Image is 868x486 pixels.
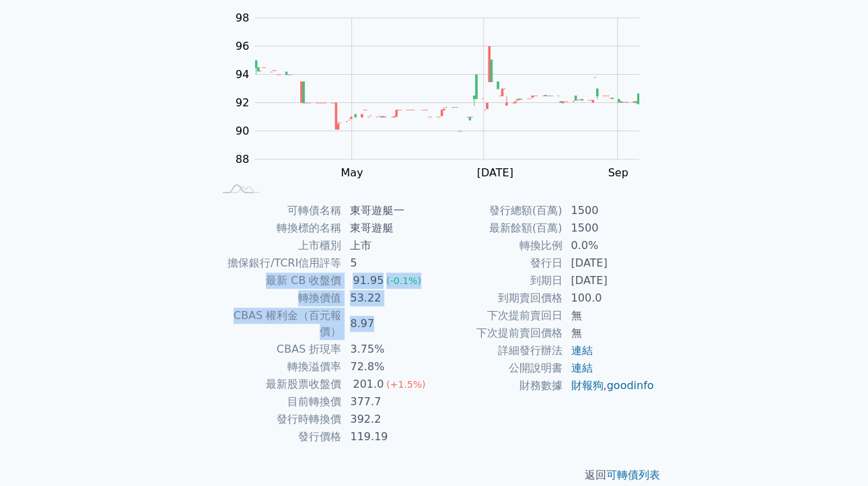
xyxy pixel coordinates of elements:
[563,237,655,254] td: 0.0%
[342,358,434,376] td: 72.8%
[350,376,386,392] div: 201.0
[342,202,434,219] td: 東哥遊艇一
[342,254,434,272] td: 5
[213,358,342,376] td: 轉換溢價率
[213,202,342,219] td: 可轉債名稱
[434,377,563,394] td: 財務數據
[213,254,342,272] td: 擔保銀行/TCRI信用評等
[563,307,655,324] td: 無
[434,237,563,254] td: 轉換比例
[434,219,563,237] td: 最新餘額(百萬)
[228,11,659,179] g: Chart
[236,68,249,81] tspan: 94
[350,273,386,289] div: 91.95
[342,289,434,307] td: 53.22
[340,166,363,179] tspan: May
[213,376,342,393] td: 最新股票收盤價
[434,324,563,342] td: 下次提前賣回價格
[563,272,655,289] td: [DATE]
[563,202,655,219] td: 1500
[434,342,563,359] td: 詳細發行辦法
[236,153,249,166] tspan: 88
[434,289,563,307] td: 到期賣回價格
[213,411,342,428] td: 發行時轉換價
[434,272,563,289] td: 到期日
[563,377,655,394] td: ,
[563,219,655,237] td: 1500
[213,219,342,237] td: 轉換標的名稱
[342,428,434,446] td: 119.19
[571,361,592,374] a: 連結
[213,289,342,307] td: 轉換價值
[563,254,655,272] td: [DATE]
[236,11,249,24] tspan: 98
[342,341,434,358] td: 3.75%
[213,393,342,411] td: 目前轉換價
[213,307,342,341] td: CBAS 權利金（百元報價）
[563,324,655,342] td: 無
[434,307,563,324] td: 下次提前賣回日
[236,40,249,53] tspan: 96
[476,166,513,179] tspan: [DATE]
[213,341,342,358] td: CBAS 折現率
[801,421,868,486] iframe: Chat Widget
[571,379,603,392] a: 財報狗
[563,289,655,307] td: 100.0
[801,421,868,486] div: 聊天小工具
[342,411,434,428] td: 392.2
[606,379,653,392] a: goodinfo
[236,96,249,109] tspan: 92
[608,166,628,179] tspan: Sep
[606,468,660,481] a: 可轉債列表
[236,125,249,137] tspan: 90
[434,359,563,377] td: 公開說明書
[434,254,563,272] td: 發行日
[342,393,434,411] td: 377.7
[213,272,342,289] td: 最新 CB 收盤價
[386,275,421,286] span: (-0.1%)
[342,237,434,254] td: 上市
[571,344,592,357] a: 連結
[197,467,671,483] p: 返回
[434,202,563,219] td: 發行總額(百萬)
[342,219,434,237] td: 東哥遊艇
[213,237,342,254] td: 上市櫃別
[342,307,434,341] td: 8.97
[213,428,342,446] td: 發行價格
[386,379,425,390] span: (+1.5%)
